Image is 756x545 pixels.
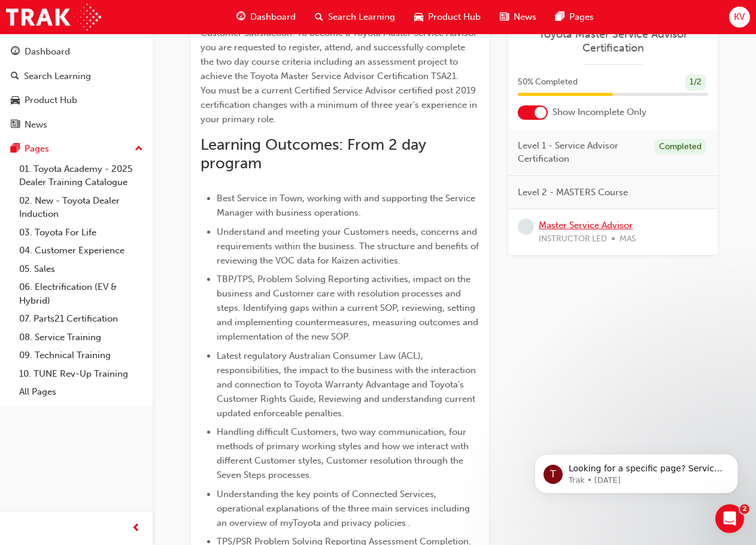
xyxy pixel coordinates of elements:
[685,74,706,90] div: 1 / 2
[11,120,20,131] span: news-icon
[552,105,646,119] span: Show Incomplete Only
[14,223,148,242] a: 03. Toyota For Life
[24,69,91,83] div: Search Learning
[5,138,148,160] button: Pages
[25,118,47,132] div: News
[14,278,148,310] a: 06. Electrification (EV & Hybrid)
[715,504,744,533] iframe: Intercom live chat
[518,139,645,166] span: Level 1 - Service Advisor Certification
[217,350,478,419] span: Latest regulatory Australian Consumer Law (ACL), responsibilities, the impact to the business wit...
[517,429,756,513] iframe: Intercom notifications message
[5,65,148,87] a: Search Learning
[14,328,148,347] a: 08. Service Training
[539,232,607,246] span: INSTRUCTOR LED
[518,75,578,89] span: 50 % Completed
[414,10,423,25] span: car-icon
[236,10,245,25] span: guage-icon
[428,10,481,24] span: Product Hub
[14,241,148,260] a: 04. Customer Experience
[734,10,745,24] span: KV
[5,41,148,63] a: Dashboard
[217,426,471,480] span: Handling difficult Customers, two way communication, four methods of primary working styles and h...
[14,192,148,223] a: 02. New - Toyota Dealer Induction
[132,521,141,536] span: prev-icon
[518,219,534,235] span: learningRecordVerb_NONE-icon
[250,10,296,24] span: Dashboard
[5,38,148,138] button: DashboardSearch LearningProduct HubNews
[14,260,148,278] a: 05. Sales
[405,5,490,29] a: car-iconProduct Hub
[518,28,708,54] a: Toyota Master Service Advisor Certification
[546,5,603,29] a: pages-iconPages
[569,10,594,24] span: Pages
[11,144,20,155] span: pages-icon
[217,193,478,218] span: Best Service in Town, working with and supporting the Service Manager with business operations.
[11,71,19,82] span: search-icon
[217,489,472,528] span: Understanding the key points of Connected Services, operational explanations of the three main se...
[25,142,49,156] div: Pages
[11,47,20,57] span: guage-icon
[5,114,148,136] a: News
[217,274,481,342] span: TBP/TPS, Problem Solving Reporting activities, impact on the business and Customer care with reso...
[518,186,628,199] span: Level 2 - MASTERS Course
[490,5,546,29] a: news-iconNews
[25,93,77,107] div: Product Hub
[14,383,148,401] a: All Pages
[539,220,633,231] a: Master Service Advisor
[14,346,148,365] a: 09. Technical Training
[620,232,636,246] span: MAS
[328,10,395,24] span: Search Learning
[25,45,70,59] div: Dashboard
[201,135,430,173] span: Learning Outcomes: From 2 day program
[514,10,536,24] span: News
[6,4,101,31] img: Trak
[729,7,750,28] button: KV
[14,365,148,383] a: 10. TUNE Rev-Up Training
[227,5,305,29] a: guage-iconDashboard
[14,160,148,192] a: 01. Toyota Academy - 2025 Dealer Training Catalogue
[555,10,564,25] span: pages-icon
[740,504,749,514] span: 2
[655,139,706,155] div: Completed
[14,310,148,328] a: 07. Parts21 Certification
[305,5,405,29] a: search-iconSearch Learning
[135,141,143,157] span: up-icon
[217,226,481,266] span: Understand and meeting your Customers needs, concerns and requirements within the business. The s...
[5,89,148,111] a: Product Hub
[315,10,323,25] span: search-icon
[500,10,509,25] span: news-icon
[11,95,20,106] span: car-icon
